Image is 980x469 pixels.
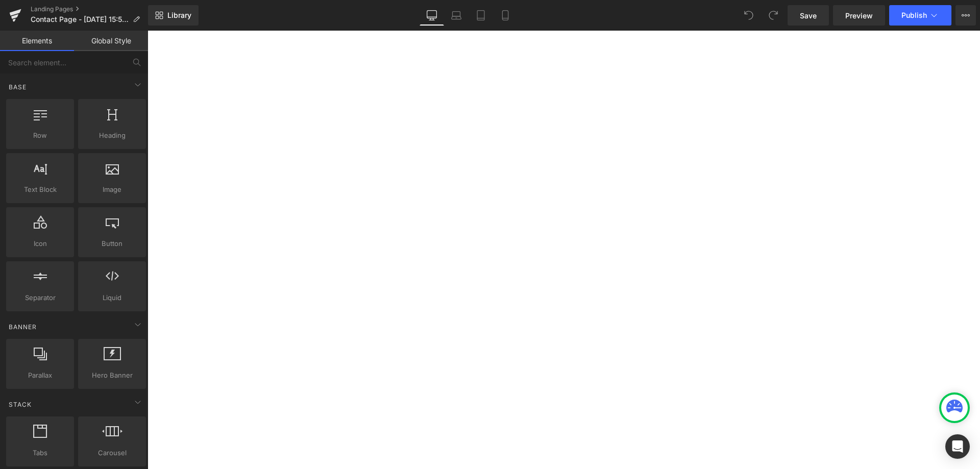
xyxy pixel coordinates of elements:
span: Text Block [9,184,71,195]
a: Landing Pages [31,5,148,13]
div: Open Intercom Messenger [945,434,970,459]
a: Tablet [469,5,493,26]
span: Tabs [9,448,71,458]
span: Parallax [9,370,71,381]
button: Redo [763,5,783,26]
a: Mobile [493,5,518,26]
span: Liquid [81,292,143,303]
span: Hero Banner [81,370,143,381]
span: Library [167,11,191,20]
span: Contact Page - [DATE] 15:55:11 [31,15,129,23]
a: Laptop [444,5,469,26]
a: Global Style [74,31,148,51]
button: Undo [739,5,759,26]
span: Stack [8,400,33,409]
span: Heading [81,130,143,141]
span: Row [9,130,71,141]
span: Image [81,184,143,195]
a: New Library [148,5,199,26]
span: Banner [8,322,38,332]
a: Desktop [420,5,444,26]
span: Icon [9,238,71,249]
a: Preview [833,5,885,26]
span: Preview [845,10,873,21]
span: Base [8,82,28,92]
span: Publish [901,11,927,19]
span: Carousel [81,448,143,458]
span: Separator [9,292,71,303]
span: Save [800,10,817,21]
button: Publish [889,5,951,26]
button: More [955,5,976,26]
span: Button [81,238,143,249]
